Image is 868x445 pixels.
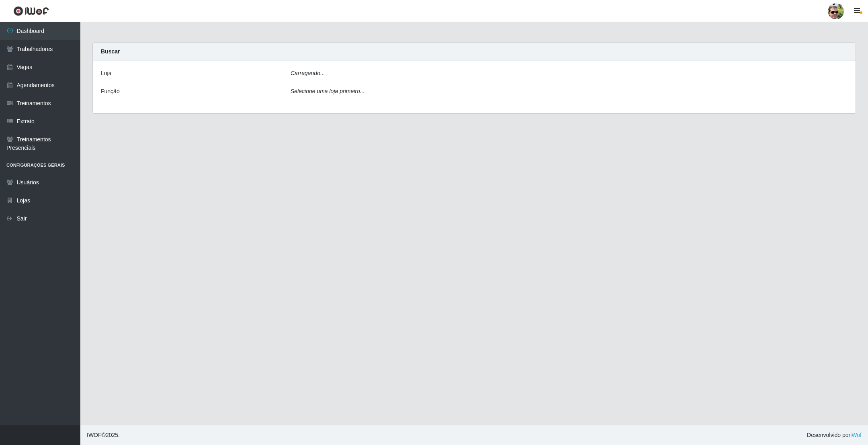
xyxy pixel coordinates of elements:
span: IWOF [87,432,102,438]
label: Função [101,87,120,96]
a: iWof [850,432,862,438]
img: CoreUI Logo [13,6,49,16]
strong: Buscar [101,48,120,55]
i: Selecione uma loja primeiro... [291,88,364,94]
label: Loja [101,69,111,78]
i: Carregando... [291,70,325,76]
span: © 2025 . [87,431,120,439]
span: Desenvolvido por [807,431,862,439]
